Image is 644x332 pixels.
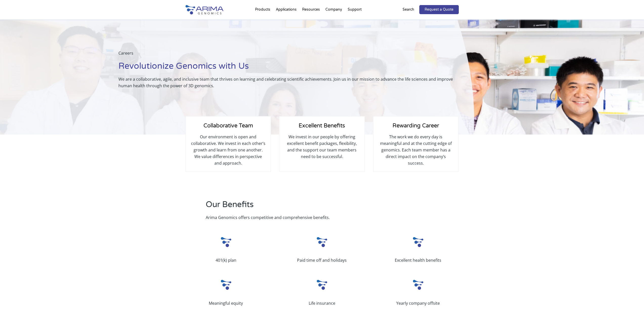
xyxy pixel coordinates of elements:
img: Arima_Small_Logo [314,234,329,250]
img: Arima_Small_Logo [218,277,234,292]
span: Excellent Benefits [299,122,345,129]
p: Careers [118,50,461,60]
h1: Revolutionize Genomics with Us [118,60,461,76]
img: Arima-Genomics-logo [185,5,223,14]
p: Life insurance [281,300,362,306]
h2: Our Benefits [206,199,387,214]
a: Request a Quote [419,5,459,14]
img: Arima_Small_Logo [218,234,234,250]
p: The work we do every day is meaningful and at the cutting edge of genomics. Each team member has ... [379,134,453,166]
p: Paid time off and holidays [281,257,362,263]
p: 401(k) plan [185,257,266,263]
img: Arima_Small_Logo [410,234,426,250]
p: We invest in our people by offering excellent benefit packages, flexibility, and the support our ... [285,134,359,160]
p: Excellent health benefits [378,257,459,263]
img: Arima_Small_Logo [410,277,426,292]
p: Yearly company offsite [378,300,459,306]
p: We are a collaborative, agile, and inclusive team that thrives on learning and celebrating scient... [118,76,461,89]
img: Arima_Small_Logo [314,277,329,292]
p: Arima Genomics offers competitive and comprehensive benefits. [206,214,387,221]
p: Our environment is open and collaborative. We invest in each other’s growth and learn from one an... [191,134,265,166]
p: Search [403,6,414,13]
span: Rewarding Career [392,122,439,129]
span: Collaborative Team [203,122,253,129]
p: Meaningful equity [185,300,266,306]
